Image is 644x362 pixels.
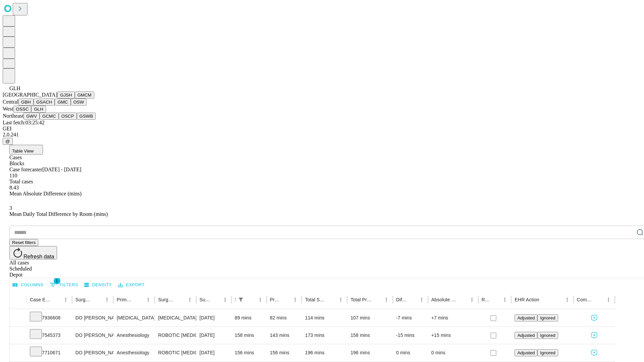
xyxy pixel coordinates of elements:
[515,332,537,339] button: Adjusted
[594,295,604,304] button: Sort
[220,295,230,304] button: Menu
[3,120,45,125] span: Last fetch: 03:25:42
[117,327,151,344] div: Anesthesiology
[158,309,193,326] div: [MEDICAL_DATA]
[185,295,195,304] button: Menu
[515,314,537,321] button: Adjusted
[517,350,535,355] span: Adjusted
[396,309,425,326] div: -7 mins
[3,132,641,138] div: 2.0.241
[200,327,228,344] div: [DATE]
[40,113,59,120] button: GCMC
[9,167,42,172] span: Case forecaster
[305,309,344,326] div: 114 mins
[467,295,477,304] button: Menu
[236,295,246,304] div: 1 active filter
[540,350,555,355] span: Ignored
[30,309,69,326] div: 7936608
[396,327,425,344] div: -15 mins
[517,333,535,338] span: Adjusted
[431,297,457,302] div: Absolute Difference
[235,344,263,361] div: 156 mins
[537,332,558,339] button: Ignored
[116,280,146,290] button: Export
[13,347,23,359] button: Expand
[9,205,12,211] span: 3
[3,126,641,132] div: GEI
[305,297,326,302] div: Total Scheduled Duration
[515,349,537,356] button: Adjusted
[562,295,572,304] button: Menu
[200,344,228,361] div: [DATE]
[431,327,475,344] div: +15 mins
[9,211,108,217] span: Mean Daily Total Difference by Room (mins)
[270,309,299,326] div: 82 mins
[256,295,265,304] button: Menu
[200,297,210,302] div: Surgery Date
[327,295,336,304] button: Sort
[577,297,594,302] div: Comments
[57,92,75,99] button: GJSH
[9,239,38,246] button: Reset filters
[52,295,61,304] button: Sort
[30,344,69,361] div: 7710671
[158,297,175,302] div: Surgery Name
[75,92,94,99] button: GMCM
[3,92,57,98] span: [GEOGRAPHIC_DATA]
[246,295,256,304] button: Sort
[13,330,23,342] button: Expand
[235,327,263,344] div: 158 mins
[305,344,344,361] div: 196 mins
[9,179,33,184] span: Total cases
[290,295,300,304] button: Menu
[23,113,40,120] button: GWV
[270,344,299,361] div: 156 mins
[417,295,426,304] button: Menu
[75,344,110,361] div: DO [PERSON_NAME] [PERSON_NAME] Do
[12,148,34,154] span: Table View
[3,138,13,145] button: @
[75,297,92,302] div: Surgeon Name
[13,106,32,113] button: OSSC
[482,297,490,302] div: Resolved in EHR
[75,309,110,326] div: DO [PERSON_NAME] Do
[9,85,20,91] span: GLH
[102,295,112,304] button: Menu
[235,297,235,302] div: Scheduled In Room Duration
[540,333,555,338] span: Ignored
[55,99,70,106] button: GMC
[54,278,60,284] span: 1
[517,315,535,320] span: Adjusted
[491,295,500,304] button: Sort
[13,312,23,324] button: Expand
[351,297,372,302] div: Total Predicted Duration
[351,344,389,361] div: 196 mins
[71,99,87,106] button: OSW
[270,297,281,302] div: Predicted In Room Duration
[9,246,57,259] button: Refresh data
[9,173,17,178] span: 110
[235,309,263,326] div: 89 mins
[236,295,246,304] button: Show filters
[5,139,10,144] span: @
[396,344,425,361] div: 0 mins
[30,297,51,302] div: Case Epic Id
[351,327,389,344] div: 158 mins
[144,295,153,304] button: Menu
[537,314,558,321] button: Ignored
[540,295,549,304] button: Sort
[458,295,467,304] button: Sort
[211,295,220,304] button: Sort
[61,295,70,304] button: Menu
[9,191,82,196] span: Mean Absolute Difference (mins)
[59,113,77,120] button: OSCP
[176,295,185,304] button: Sort
[3,99,18,105] span: Central
[270,327,299,344] div: 143 mins
[18,99,34,106] button: GBH
[515,297,539,302] div: EHR Action
[34,99,55,106] button: GSACH
[30,327,69,344] div: 7545373
[540,315,555,320] span: Ignored
[11,280,45,290] button: Select columns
